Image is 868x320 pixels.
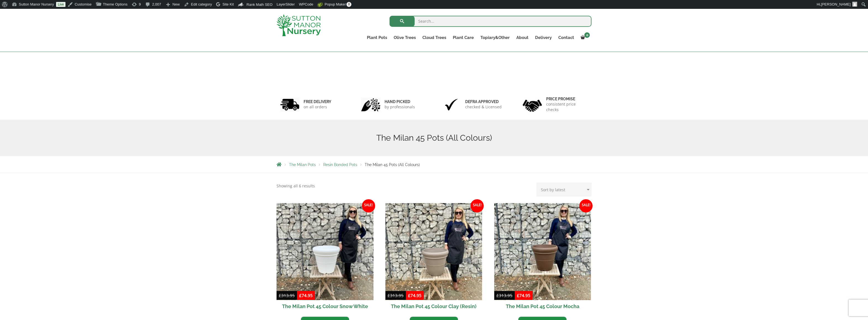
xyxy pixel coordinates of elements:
a: Sale! The Milan Pot 45 Colour Mocha [494,203,591,313]
h2: The Milan Pot 45 Colour Snow White [277,300,373,313]
a: 0 [577,34,591,41]
img: logo [277,14,321,36]
span: Sale! [362,199,375,213]
img: 4.jpg [523,96,542,113]
span: Site Kit [222,2,234,6]
a: Olive Trees [390,34,419,41]
h2: The Milan Pot 45 Colour Clay (Resin) [385,300,482,313]
span: £ [299,293,302,298]
span: £ [496,293,499,298]
span: 0 [346,2,351,7]
h2: The Milan Pot 45 Colour Mocha [494,300,591,313]
bdi: 74.95 [408,293,422,298]
nav: Breadcrumbs [277,162,591,167]
a: Sale! The Milan Pot 45 Colour Snow White [277,203,373,313]
h6: hand picked [385,99,415,104]
p: consistent price checks [546,101,588,112]
h6: Defra approved [465,99,502,104]
span: £ [517,293,519,298]
a: Contact [555,34,577,41]
span: £ [408,293,411,298]
a: Cloud Trees [419,34,449,41]
bdi: 313.95 [496,293,512,298]
p: on all orders [304,104,331,110]
bdi: 313.95 [388,293,404,298]
bdi: 74.95 [299,293,313,298]
span: The Milan 45 Pots (All Colours) [365,162,420,167]
span: 0 [584,32,590,38]
h1: The Milan 45 Pots (All Colours) [277,133,591,143]
img: The Milan Pot 45 Colour Clay (Resin) [385,203,482,300]
h6: FREE DELIVERY [304,99,331,104]
bdi: 313.95 [279,293,295,298]
bdi: 74.95 [517,293,530,298]
span: [PERSON_NAME] [821,2,851,6]
span: Sale! [579,199,593,213]
a: Plant Care [449,34,477,41]
p: by professionals [385,104,415,110]
a: Plant Pots [364,34,390,41]
select: Shop order [536,183,591,196]
img: 1.jpg [280,98,299,112]
img: The Milan Pot 45 Colour Snow White [277,203,373,300]
img: The Milan Pot 45 Colour Mocha [494,203,591,300]
a: Live [56,2,65,7]
a: Topiary&Other [477,34,513,41]
input: Search... [390,16,591,27]
span: Rank Math SEO [246,2,272,7]
a: Resin Bonded Pots [323,162,357,167]
span: £ [388,293,390,298]
a: Sale! The Milan Pot 45 Colour Clay (Resin) [385,203,482,313]
p: Showing all 6 results [277,183,315,189]
img: 2.jpg [361,98,380,112]
h6: Price promise [546,96,588,101]
span: Sale! [470,199,484,213]
a: The Milan Pots [289,162,316,167]
a: Delivery [532,34,555,41]
img: 3.jpg [442,98,461,112]
a: About [513,34,532,41]
span: £ [279,293,281,298]
p: checked & Licensed [465,104,502,110]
